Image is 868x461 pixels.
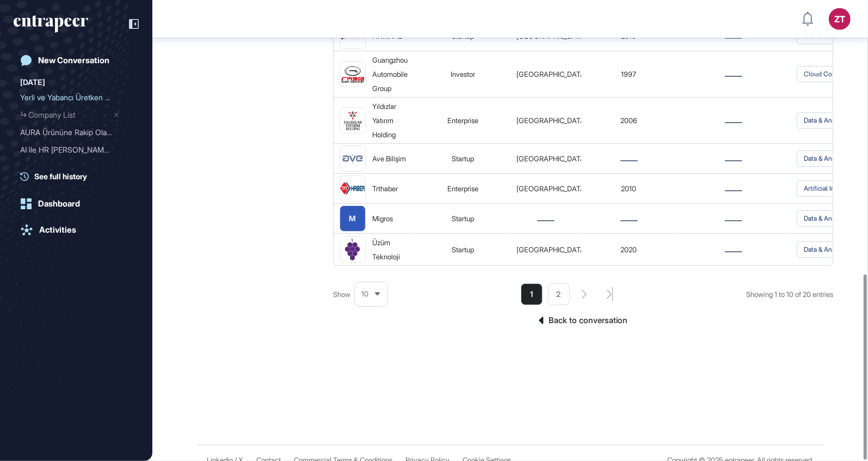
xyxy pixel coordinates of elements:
a: Activities [14,219,139,241]
span: 2018 [621,32,637,40]
div: M [349,211,356,226]
img: image [340,108,365,133]
span: [GEOGRAPHIC_DATA] [516,245,587,254]
span: [GEOGRAPHIC_DATA] [516,184,587,193]
span: cloud computing [797,66,864,82]
div: New Conversation [38,56,109,65]
span: startup [452,32,474,40]
span: [GEOGRAPHIC_DATA] [516,70,587,78]
a: See full history [20,171,139,182]
span: startup [452,154,474,163]
img: image [340,176,365,201]
div: AI ile HR [PERSON_NAME], [GEOGRAPHIC_DATA]... [20,141,124,159]
div: Ave Bilişim [372,151,406,166]
button: ZT [829,8,851,30]
div: Yerli ve Yabancı Üretken Yapay Zeka Test Platformları ve Özellikleri [20,89,132,106]
a: Back to conversation [333,313,833,327]
li: 1 [521,283,543,305]
div: Dashboard [38,199,80,209]
span: 2006 [620,116,637,125]
span: data & analytics [797,241,858,258]
span: 2020 [621,245,637,254]
a: Company List [20,106,132,124]
span: See full history [34,171,87,182]
span: Show [333,287,350,301]
span: data & analytics [797,150,858,167]
div: AI ile HR İşe Alım, Mülakat ve CV İnceleme Ürünleri Araştırması [20,141,132,159]
img: image [340,62,365,87]
span: [GEOGRAPHIC_DATA] [516,154,587,163]
div: search-pagination-next-button [582,290,587,299]
span: 2010 [621,184,637,193]
span: data & analytics [797,112,858,129]
span: enterprise [447,116,478,125]
img: image [340,237,365,262]
div: Yerli ve Yabancı Üretken ... [20,89,124,106]
div: Üzüm Teknoloji [372,235,409,264]
div: AURA Ürününe Rakip Olabil... [20,124,124,141]
span: 1997 [621,70,637,78]
span: startup [452,245,474,254]
span: Company List [28,111,75,119]
div: AURA Ürününe Rakip Olabilecek Yerli ve Yabancı Ürünler ile Ürün Özellikleri Raporu [20,124,132,141]
div: Yıldızlar Yatırım Holding [372,99,409,142]
span: startup [452,214,474,223]
li: 2 [548,283,570,305]
span: investor [451,70,475,78]
a: New Conversation [14,50,139,71]
span: enterprise [447,184,478,193]
a: Dashboard [14,193,139,215]
span: data & analytics [797,210,858,227]
span: [GEOGRAPHIC_DATA] [516,116,587,125]
div: Migros [372,211,393,226]
div: Trthaber [372,181,398,196]
div: Activities [39,225,76,235]
div: entrapeer-logo [14,15,88,33]
div: search-pagination-last-page-button [607,287,613,301]
img: image [340,146,365,171]
span: [GEOGRAPHIC_DATA] [516,32,587,40]
span: 10 [361,290,368,298]
div: Guangzhou Automobile Group [372,53,409,95]
div: [DATE] [20,76,45,89]
div: Showing 1 to 10 of 20 entries [746,287,833,301]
